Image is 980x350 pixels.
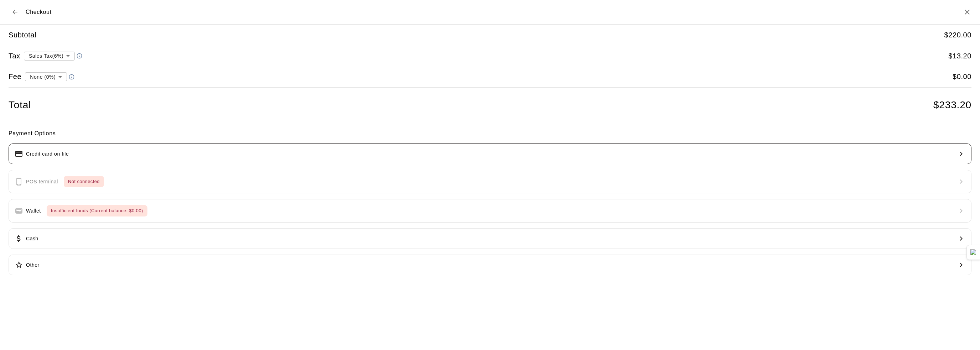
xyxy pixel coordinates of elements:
button: Credit card on file [9,143,971,164]
h5: $ 220.00 [944,30,971,40]
button: Close [963,8,971,16]
h6: Payment Options [9,129,971,138]
p: Credit card on file [26,150,69,158]
h5: Tax [9,51,20,61]
h4: $ 233.20 [933,99,971,111]
h5: $ 13.20 [948,51,971,61]
button: Other [9,255,971,275]
div: Checkout [9,6,52,19]
button: Cash [9,228,971,249]
h5: Subtotal [9,30,36,40]
div: None (0%) [25,70,67,83]
h5: $ 0.00 [953,72,971,82]
button: Back to cart [9,6,21,19]
div: Sales Tax ( 6 %) [24,49,75,62]
h5: Fee [9,72,21,82]
h4: Total [9,99,31,111]
p: Other [26,261,40,269]
img: Detect Auto [970,249,977,256]
p: Cash [26,235,38,242]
